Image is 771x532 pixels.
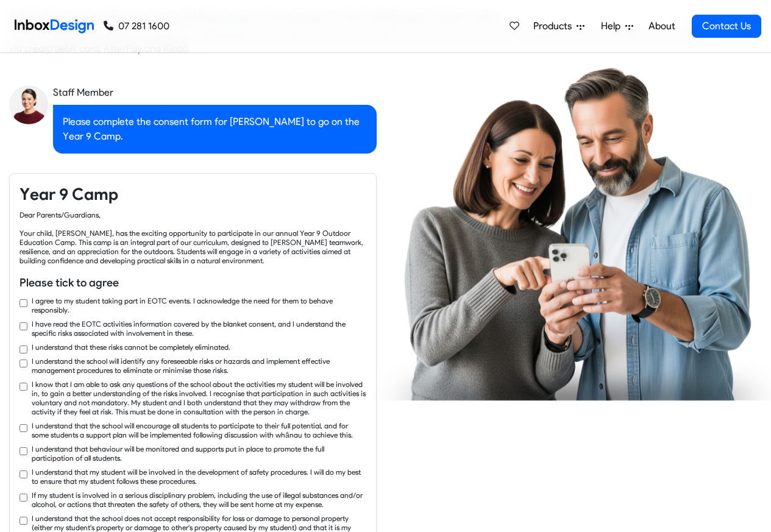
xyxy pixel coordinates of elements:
[32,491,366,509] label: If my student is involved in a serious disciplinary problem, including the use of illegal substan...
[20,183,366,205] h4: Year 9 Camp
[32,319,366,338] label: I have read the EOTC activities information covered by the blanket consent, and I understand the ...
[32,421,366,439] label: I understand that the school will encourage all students to participate to their full potential, ...
[32,380,366,416] label: I know that I am able to ask any questions of the school about the activities my student will be ...
[533,19,577,34] span: Products
[32,342,230,352] label: I understand that these risks cannot be completely eliminated.
[645,14,678,38] a: About
[9,85,48,124] img: staff_avatar.png
[32,444,366,463] label: I understand that behaviour will be monitored and supports put in place to promote the full parti...
[20,275,366,291] h6: Please tick to agree
[692,15,761,38] a: Contact Us
[32,296,366,314] label: I agree to my student taking part in EOTC events. I acknowledge the need for them to behave respo...
[32,467,366,486] label: I understand that my student will be involved in the development of safety procedures. I will do ...
[104,19,169,34] a: 07 281 1600
[53,85,377,100] div: Staff Member
[528,14,589,38] a: Products
[53,105,377,154] div: Please complete the consent form for [PERSON_NAME] to go on the Year 9 Camp.
[20,210,366,265] div: Dear Parents/Guardians, Your child, [PERSON_NAME], has the exciting opportunity to participate in...
[596,14,638,38] a: Help
[32,356,366,375] label: I understand the school will identify any foreseeable risks or hazards and implement effective ma...
[601,19,625,34] span: Help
